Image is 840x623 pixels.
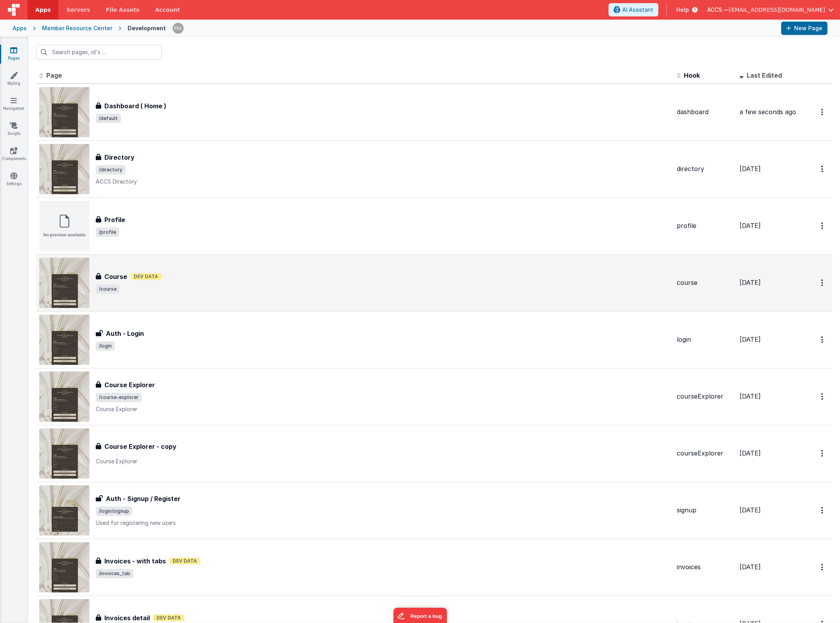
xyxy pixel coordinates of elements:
span: /course [96,284,120,294]
span: [DATE] [740,165,761,173]
span: [DATE] [740,392,761,400]
img: 1e10b08f9103151d1000344c2f9be56b [173,23,184,34]
h3: Dashboard ( Home ) [104,101,166,111]
div: login [677,335,733,344]
span: [DATE] [740,222,761,230]
button: Options [816,502,829,518]
span: [DATE] [740,449,761,457]
h3: Course Explorer - copy [104,442,177,451]
div: profile [677,221,733,230]
div: Apps [13,24,27,32]
span: [DATE] [740,563,761,571]
div: invoices [677,563,733,572]
span: ACCS — [707,6,729,14]
div: course [677,278,733,287]
button: Options [816,332,829,348]
h3: Auth - Signup / Register [106,494,180,503]
span: AI Assistant [622,6,653,14]
div: dashboard [677,107,733,117]
span: Help [676,6,689,14]
h3: Directory [104,153,135,162]
button: Options [816,445,829,461]
span: [DATE] [740,506,761,514]
span: /login/signup [96,506,132,516]
div: courseExplorer [677,392,733,401]
span: Apps [35,6,51,14]
span: Hook [684,71,700,79]
h3: Course [104,272,127,281]
div: signup [677,506,733,515]
span: Last Edited [747,71,782,79]
span: /login [96,341,115,351]
h3: Invoices detail [104,613,150,623]
button: Options [816,218,829,234]
span: [EMAIL_ADDRESS][DOMAIN_NAME] [729,6,825,14]
p: ACCS Directory [96,178,671,186]
span: Dev Data [130,273,162,280]
button: Options [816,104,829,120]
span: /profile [96,228,119,237]
div: Development [128,24,166,32]
h3: Profile [104,215,125,224]
span: Servers [66,6,90,14]
p: Used for registering new users [96,519,671,527]
h3: Auth - Login [106,329,144,338]
span: [DATE] [740,335,761,343]
span: File Assets [106,6,140,14]
div: Member Resource Center [42,24,112,32]
span: /directory [96,165,126,175]
h3: Course Explorer [104,380,155,390]
button: Options [816,559,829,575]
div: directory [677,164,733,173]
span: /course-explorer [96,393,142,402]
button: AI Assistant [609,3,658,16]
span: /invoices_tab [96,569,133,578]
button: Options [816,275,829,291]
h3: Invoices - with tabs [104,556,166,566]
span: Dev Data [169,557,200,565]
input: Search pages, id's ... [36,45,162,60]
span: a few seconds ago [740,108,796,116]
span: Dev Data [153,614,184,621]
span: Page [46,71,62,79]
p: Course Explorer [96,405,671,413]
div: courseExplorer [677,449,733,458]
button: New Page [781,22,827,35]
span: /default [96,114,121,123]
button: Options [816,388,829,404]
span: [DATE] [740,279,761,286]
button: ACCS — [EMAIL_ADDRESS][DOMAIN_NAME] [707,6,834,14]
button: Options [816,161,829,177]
p: Course Explorer [96,457,671,465]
